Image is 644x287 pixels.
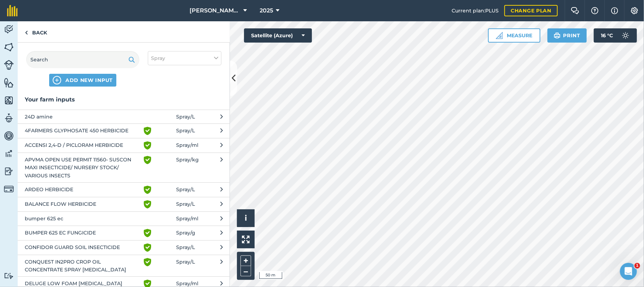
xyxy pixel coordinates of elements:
[452,7,499,15] span: Current plan : PLUS
[554,31,561,40] img: svg+xml;base64,PHN2ZyB4bWxucz0iaHR0cDovL3d3dy53My5vcmcvMjAwMC9zdmciIHdpZHRoPSIxOSIgaGVpZ2h0PSIyNC...
[504,5,558,16] a: Change plan
[176,215,198,222] span: Spray / ml
[176,229,195,237] span: Spray / g
[4,272,14,279] img: svg+xml;base64,PD94bWwgdmVyc2lvbj0iMS4wIiBlbmNvZGluZz0idXRmLTgiPz4KPCEtLSBHZW5lcmF0b3I6IEFkb2JlIE...
[176,243,195,252] span: Spray / L
[4,166,14,177] img: svg+xml;base64,PD94bWwgdmVyc2lvbj0iMS4wIiBlbmNvZGluZz0idXRmLTgiPz4KPCEtLSBHZW5lcmF0b3I6IEFkb2JlIE...
[4,42,14,53] img: svg+xml;base64,PHN2ZyB4bWxucz0iaHR0cDovL3d3dy53My5vcmcvMjAwMC9zdmciIHdpZHRoPSI1NiIgaGVpZ2h0PSI2MC...
[190,6,241,15] span: [PERSON_NAME] Farming
[237,209,255,227] button: i
[18,211,230,225] button: bumper 625 ec Spray/ml
[245,214,247,222] span: i
[4,60,14,70] img: svg+xml;base64,PD94bWwgdmVyc2lvbj0iMS4wIiBlbmNvZGluZz0idXRmLTgiPz4KPCEtLSBHZW5lcmF0b3I6IEFkb2JlIE...
[634,263,640,269] span: 1
[176,127,195,135] span: Spray / L
[176,186,195,194] span: Spray / L
[611,6,618,15] img: svg+xml;base64,PHN2ZyB4bWxucz0iaHR0cDovL3d3dy53My5vcmcvMjAwMC9zdmciIHdpZHRoPSIxNyIgaGVpZ2h0PSIxNy...
[25,243,140,252] span: CONFIDOR GUARD SOIL INSECTICIDE
[18,123,230,138] button: 4FARMERS GLYPHOSATE 450 HERBICIDE Spray/L
[65,77,113,84] span: ADD NEW INPUT
[240,266,251,276] button: –
[18,21,54,42] a: Back
[260,6,273,15] span: 2025
[601,28,613,43] span: 16 ° C
[25,186,140,194] span: ARDEO HERBICIDE
[4,148,14,159] img: svg+xml;base64,PD94bWwgdmVyc2lvbj0iMS4wIiBlbmNvZGluZz0idXRmLTgiPz4KPCEtLSBHZW5lcmF0b3I6IEFkb2JlIE...
[18,255,230,277] button: CONQUEST IN2PRO CROP OIL CONCENTRATE SPRAY [MEDICAL_DATA] Spray/L
[18,197,230,211] button: BALANCE FLOW HERBICIDE Spray/L
[619,28,633,43] img: svg+xml;base64,PD94bWwgdmVyc2lvbj0iMS4wIiBlbmNvZGluZz0idXRmLTgiPz4KPCEtLSBHZW5lcmF0b3I6IEFkb2JlIE...
[25,229,140,237] span: BUMPER 625 EC FUNGICIDE
[25,215,140,222] span: bumper 625 ec
[148,51,221,65] button: Spray
[176,141,198,150] span: Spray / ml
[25,141,140,150] span: ACCENSI 2,4-D / PICLORAM HERBICIDE
[547,28,587,43] button: Print
[25,28,28,37] img: svg+xml;base64,PHN2ZyB4bWxucz0iaHR0cDovL3d3dy53My5vcmcvMjAwMC9zdmciIHdpZHRoPSI5IiBoZWlnaHQ9IjI0Ii...
[18,240,230,255] button: CONFIDOR GUARD SOIL INSECTICIDE Spray/L
[151,54,165,62] span: Spray
[49,74,116,87] button: ADD NEW INPUT
[18,153,230,182] button: APVMA OPEN USE PERMIT 11560- SUSCON MAXI INSECTICIDE/ NURSERY STOCK/ VARIOUS INSECTS Spray/kg
[594,28,637,43] button: 16 °C
[18,95,230,104] h3: Your farm inputs
[18,226,230,240] button: BUMPER 625 EC FUNGICIDE Spray/g
[128,55,135,64] img: svg+xml;base64,PHN2ZyB4bWxucz0iaHR0cDovL3d3dy53My5vcmcvMjAwMC9zdmciIHdpZHRoPSIxOSIgaGVpZ2h0PSIyNC...
[4,77,14,88] img: svg+xml;base64,PHN2ZyB4bWxucz0iaHR0cDovL3d3dy53My5vcmcvMjAwMC9zdmciIHdpZHRoPSI1NiIgaGVpZ2h0PSI2MC...
[4,24,14,35] img: svg+xml;base64,PD94bWwgdmVyc2lvbj0iMS4wIiBlbmNvZGluZz0idXRmLTgiPz4KPCEtLSBHZW5lcmF0b3I6IEFkb2JlIE...
[25,113,140,121] span: 24D amine
[176,113,195,121] span: Spray / L
[18,110,230,123] button: 24D amine Spray/L
[244,28,312,43] button: Satellite (Azure)
[591,7,599,14] img: A question mark icon
[4,184,14,194] img: svg+xml;base64,PD94bWwgdmVyc2lvbj0iMS4wIiBlbmNvZGluZz0idXRmLTgiPz4KPCEtLSBHZW5lcmF0b3I6IEFkb2JlIE...
[53,76,61,84] img: svg+xml;base64,PHN2ZyB4bWxucz0iaHR0cDovL3d3dy53My5vcmcvMjAwMC9zdmciIHdpZHRoPSIxNCIgaGVpZ2h0PSIyNC...
[25,258,140,274] span: CONQUEST IN2PRO CROP OIL CONCENTRATE SPRAY [MEDICAL_DATA]
[176,258,195,274] span: Spray / L
[25,156,140,180] span: APVMA OPEN USE PERMIT 11560- SUSCON MAXI INSECTICIDE/ NURSERY STOCK/ VARIOUS INSECTS
[18,138,230,153] button: ACCENSI 2,4-D / PICLORAM HERBICIDE Spray/ml
[7,5,18,16] img: fieldmargin Logo
[26,51,139,68] input: Search
[240,255,251,266] button: +
[176,200,195,209] span: Spray / L
[4,95,14,106] img: svg+xml;base64,PHN2ZyB4bWxucz0iaHR0cDovL3d3dy53My5vcmcvMjAwMC9zdmciIHdpZHRoPSI1NiIgaGVpZ2h0PSI2MC...
[571,7,579,14] img: Two speech bubbles overlapping with the left bubble in the forefront
[25,127,140,135] span: 4FARMERS GLYPHOSATE 450 HERBICIDE
[4,131,14,141] img: svg+xml;base64,PD94bWwgdmVyc2lvbj0iMS4wIiBlbmNvZGluZz0idXRmLTgiPz4KPCEtLSBHZW5lcmF0b3I6IEFkb2JlIE...
[176,156,199,180] span: Spray / kg
[488,28,540,43] button: Measure
[630,7,639,14] img: A cog icon
[242,236,250,243] img: Four arrows, one pointing top left, one top right, one bottom right and the last bottom left
[25,200,140,209] span: BALANCE FLOW HERBICIDE
[496,32,503,39] img: Ruler icon
[4,113,14,123] img: svg+xml;base64,PD94bWwgdmVyc2lvbj0iMS4wIiBlbmNvZGluZz0idXRmLTgiPz4KPCEtLSBHZW5lcmF0b3I6IEFkb2JlIE...
[18,182,230,197] button: ARDEO HERBICIDE Spray/L
[620,263,637,280] iframe: Intercom live chat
